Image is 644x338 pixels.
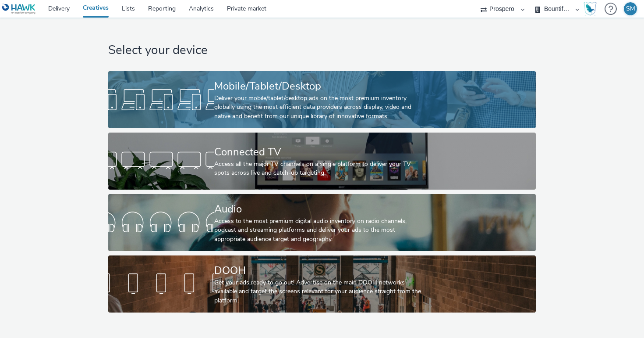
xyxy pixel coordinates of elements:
[214,94,426,121] div: Deliver your mobile/tablet/desktop ads on the most premium inventory globally using the most effi...
[214,217,426,244] div: Access to the most premium digital audio inventory on radio channels, podcast and streaming platf...
[584,2,600,16] a: Hawk Academy
[108,42,535,59] h1: Select your device
[108,255,535,313] a: DOOHGet your ads ready to go out! Advertise on the main DOOH networks available and target the sc...
[626,2,635,15] div: SM
[214,144,426,160] div: Connected TV
[214,79,426,94] div: Mobile/Tablet/Desktop
[584,2,597,16] img: Hawk Academy
[214,278,426,305] div: Get your ads ready to go out! Advertise on the main DOOH networks available and target the screen...
[2,4,36,14] img: undefined Logo
[108,133,535,190] a: Connected TVAccess all the major TV channels on a single platform to deliver your TV spots across...
[108,194,535,251] a: AudioAccess to the most premium digital audio inventory on radio channels, podcast and streaming ...
[214,201,426,217] div: Audio
[108,71,535,128] a: Mobile/Tablet/DesktopDeliver your mobile/tablet/desktop ads on the most premium inventory globall...
[214,160,426,178] div: Access all the major TV channels on a single platform to deliver your TV spots across live and ca...
[214,263,426,278] div: DOOH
